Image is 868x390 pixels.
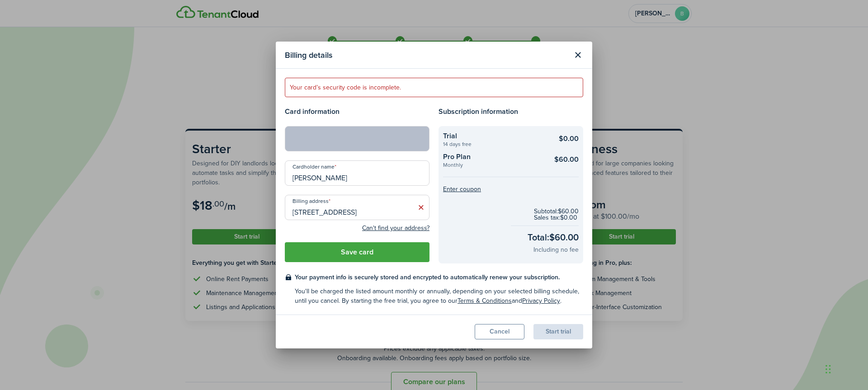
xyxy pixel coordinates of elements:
[475,324,524,339] button: Cancel
[534,208,579,215] checkout-subtotal-item: Subtotal: $60.00
[570,47,585,63] button: Close modal
[534,215,579,221] checkout-subtotal-item: Sales tax: $0.00
[522,296,560,305] a: Privacy Policy
[559,133,579,144] checkout-summary-item-main-price: $0.00
[443,151,545,162] checkout-summary-item-title: Pro Plan
[554,154,579,165] checkout-summary-item-main-price: $60.00
[295,273,583,282] checkout-terms-main: Your payment info is securely stored and encrypted to automatically renew your subscription.
[533,245,579,254] checkout-total-secondary: Including no fee
[362,224,429,233] button: Can't find your address?
[285,242,429,262] button: Save card
[443,141,545,147] checkout-summary-item-description: 14 days free
[439,106,583,117] h4: Subscription information
[285,106,429,117] h4: Card information
[528,230,579,244] checkout-total-main: Total: $60.00
[443,162,545,168] checkout-summary-item-description: Monthly
[285,78,583,97] error-message: Your card’s security code is incomplete.
[458,296,512,305] a: Terms & Conditions
[295,287,583,305] checkout-terms-secondary: You'll be charged the listed amount monthly or annually, depending on your selected billing sched...
[443,131,545,141] checkout-summary-item-title: Trial
[826,356,831,383] div: Drag
[285,195,429,220] input: Start typing the address and then select from the dropdown
[291,135,424,143] iframe: Secure card payment input frame
[285,46,568,64] modal-title: Billing details
[717,292,868,390] iframe: Chat Widget
[443,186,481,193] button: Enter coupon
